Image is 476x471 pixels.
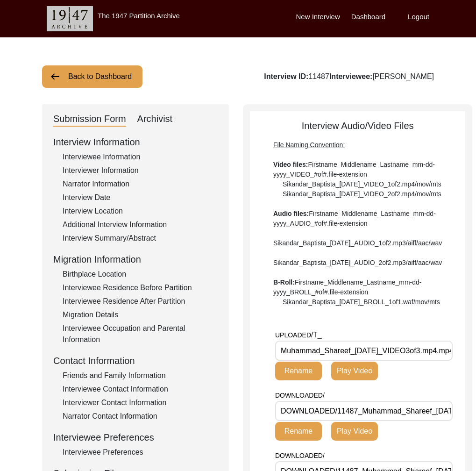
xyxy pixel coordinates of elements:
button: Rename [275,362,322,380]
div: Migration Details [63,309,218,321]
img: header-logo.png [47,6,93,31]
div: Additional Interview Information [63,219,218,230]
div: Interview Audio/Video Files [250,119,465,307]
span: DOWNLOADED/ [275,392,325,399]
div: Interviewee Preferences [63,447,218,458]
button: Rename [275,422,322,441]
div: Submission Form [53,112,126,127]
label: New Interview [296,12,340,22]
div: Archivist [137,112,173,127]
span: DOWNLOADED/ [275,452,325,459]
div: 11487 [PERSON_NAME] [264,71,434,82]
label: Logout [408,12,429,22]
button: Back to Dashboard [42,65,142,88]
div: Interview Location [63,206,218,217]
div: Narrator Information [63,178,218,190]
div: Birthplace Location [63,269,218,280]
div: Interviewee Contact Information [63,384,218,395]
div: Interviewer Contact Information [63,397,218,408]
div: Interviewee Information [63,151,218,163]
div: Interview Date [63,192,218,203]
label: Dashboard [351,12,385,22]
div: Narrator Contact Information [63,411,218,422]
b: Video files: [273,161,308,168]
span: T_ [313,331,322,339]
div: Migration Information [53,252,218,266]
div: Interview Summary/Abstract [63,233,218,244]
b: Interview ID: [264,72,308,80]
div: Interviewer Information [63,165,218,176]
b: B-Roll: [273,278,295,286]
div: Interviewee Residence Before Partition [63,282,218,293]
label: The 1947 Partition Archive [98,12,180,20]
span: UPLOADED/ [275,331,313,339]
div: Interviewee Residence After Partition [63,296,218,307]
b: Audio files: [273,210,309,217]
b: Interviewee: [329,72,372,80]
span: File Naming Convention: [273,141,345,149]
div: Interviewee Preferences [53,430,218,444]
div: Contact Information [53,354,218,368]
img: arrow-left.png [50,71,61,82]
button: Play Video [331,362,378,380]
div: Friends and Family Information [63,370,218,381]
button: Play Video [331,422,378,441]
div: Firstname_Middlename_Lastname_mm-dd-yyyy_VIDEO_#of#.file-extension Sikandar_Baptista_[DATE]_VIDEO... [273,140,442,307]
div: Interviewee Occupation and Parental Information [63,323,218,345]
div: Interview Information [53,135,218,149]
